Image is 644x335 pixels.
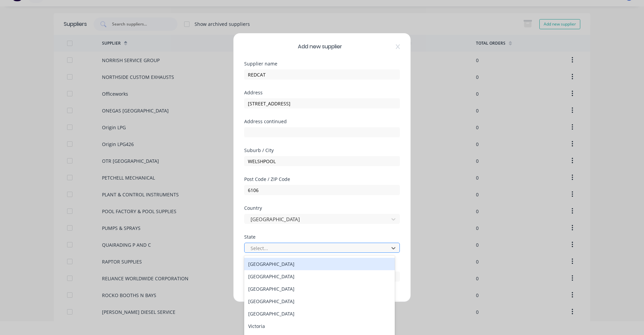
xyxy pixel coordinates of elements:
[244,270,395,283] div: [GEOGRAPHIC_DATA]
[244,295,395,307] div: [GEOGRAPHIC_DATA]
[244,90,400,95] div: Address
[298,43,342,51] span: Add new supplier
[244,283,395,295] div: [GEOGRAPHIC_DATA]
[244,235,400,239] div: State
[244,177,400,182] div: Post Code / ZIP Code
[244,61,400,66] div: Supplier name
[244,119,400,124] div: Address continued
[244,320,395,332] div: Victoria
[244,148,400,153] div: Suburb / City
[244,307,395,320] div: [GEOGRAPHIC_DATA]
[244,258,395,270] div: [GEOGRAPHIC_DATA]
[244,206,400,210] div: Country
